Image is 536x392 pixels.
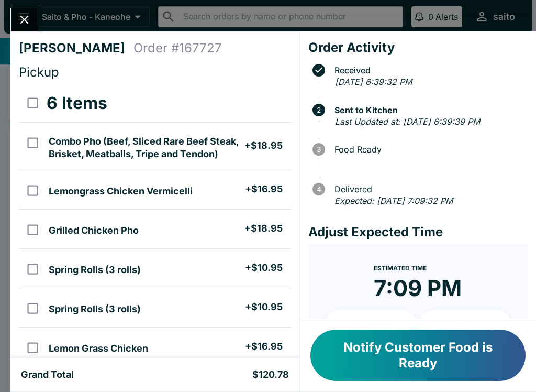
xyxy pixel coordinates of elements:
h5: + $18.95 [244,139,283,152]
h5: + $16.95 [245,183,283,195]
h5: Grand Total [21,368,74,381]
time: 7:09 PM [374,275,462,302]
h5: Spring Rolls (3 rolls) [49,303,141,315]
h5: + $16.95 [245,340,283,353]
h5: + $10.95 [245,262,283,274]
em: [DATE] 6:39:32 PM [335,77,412,87]
button: Close [11,8,38,31]
span: Delivered [329,184,528,194]
span: Estimated Time [374,264,427,272]
h4: [PERSON_NAME] [19,40,133,56]
h4: Order # 167727 [133,40,222,56]
h4: Adjust Expected Time [308,224,528,240]
button: Notify Customer Food is Ready [310,330,526,381]
table: orders table [19,84,291,366]
h4: Order Activity [308,40,528,56]
h5: $120.78 [252,368,289,381]
h5: + $10.95 [245,301,283,313]
h5: + $18.95 [244,222,283,235]
span: Received [329,66,528,75]
span: Sent to Kitchen [329,105,528,115]
span: Pickup [19,64,59,80]
em: Last Updated at: [DATE] 6:39:39 PM [335,116,480,127]
h5: Lemongrass Chicken Vermicelli [49,185,193,198]
h5: Spring Rolls (3 rolls) [49,264,141,276]
em: Expected: [DATE] 7:09:32 PM [334,195,453,206]
text: 4 [316,185,321,193]
h3: 6 Items [47,93,107,114]
text: 2 [317,106,321,114]
h5: Grilled Chicken Pho [49,224,139,237]
text: 3 [317,145,321,154]
h5: Lemon Grass Chicken [49,342,148,355]
span: Food Ready [329,145,528,154]
button: + 10 [325,310,416,336]
button: + 20 [420,310,511,336]
h5: Combo Pho (Beef, Sliced Rare Beef Steak, Brisket, Meatballs, Tripe and Tendon) [49,135,244,160]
